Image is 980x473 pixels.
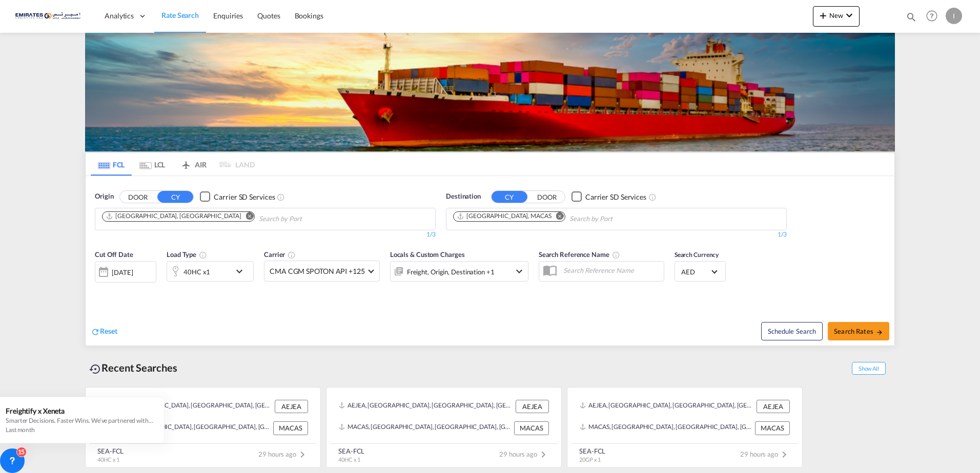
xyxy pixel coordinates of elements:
[233,265,251,277] md-icon: icon-chevron-down
[876,329,883,336] md-icon: icon-arrow-right
[112,268,133,277] div: [DATE]
[612,251,620,259] md-icon: Your search will be saved by the below given name
[778,448,790,461] md-icon: icon-chevron-right
[89,363,101,375] md-icon: icon-backup-restore
[173,153,214,176] md-tab-item: AIR
[100,327,117,335] span: Reset
[492,191,527,203] button: CY
[85,33,895,152] img: LCL+%26+FCL+BACKGROUND.png
[580,400,754,413] div: AEJEA, Jebel Ali, United Arab Emirates, Middle East, Middle East
[213,11,243,20] span: Enquiries
[105,11,134,21] span: Analytics
[167,261,254,282] div: 40HC x1icon-chevron-down
[390,261,528,282] div: Freight Origin Destination Factory Stuffingicon-chevron-down
[339,421,512,435] div: MACAS, Casablanca, Morocco, Northern Africa, Africa
[675,251,719,259] span: Search Currency
[569,211,667,227] input: Chips input.
[585,192,646,202] div: Carrier SD Services
[529,191,565,203] button: DOOR
[326,387,562,468] recent-search-card: AEJEA, [GEOGRAPHIC_DATA], [GEOGRAPHIC_DATA], [GEOGRAPHIC_DATA], [GEOGRAPHIC_DATA] AEJEAMACAS, [GE...
[339,400,513,413] div: AEJEA, Jebel Ali, United Arab Emirates, Middle East, Middle East
[85,356,181,379] div: Recent Searches
[275,400,308,413] div: AEJEA
[567,387,803,468] recent-search-card: AEJEA, [GEOGRAPHIC_DATA], [GEOGRAPHIC_DATA], [GEOGRAPHIC_DATA], [GEOGRAPHIC_DATA] AEJEAMACAS, [GE...
[98,421,271,435] div: MACAS, Casablanca, Morocco, Northern Africa, Africa
[259,211,356,227] input: Chips input.
[843,9,855,21] md-icon: icon-chevron-down
[91,153,132,176] md-tab-item: FCL
[680,264,720,279] md-select: Select Currency: د.إ AEDUnited Arab Emirates Dirham
[277,193,285,201] md-icon: Unchecked: Search for CY (Container Yard) services for all selected carriers.Checked : Search for...
[338,446,364,456] div: SEA-FCL
[514,421,549,435] div: MACAS
[813,6,860,27] button: icon-plus 400-fgNewicon-chevron-down
[923,7,941,25] span: Help
[95,282,103,295] md-datepicker: Select
[457,212,552,221] div: Casablanca, MACAS
[258,450,309,458] span: 29 hours ago
[161,11,199,19] span: Rate Search
[681,267,710,276] span: AED
[86,176,894,346] div: OriginDOOR CY Checkbox No InkUnchecked: Search for CY (Container Yard) services for all selected ...
[558,263,664,278] input: Search Reference Name
[270,266,365,276] span: CMA CGM SPOTON API +125
[106,212,241,221] div: Jebel Ali, AEJEA
[288,251,296,259] md-icon: The selected Trucker/Carrierwill be displayed in the rate results If the rates are from another f...
[923,7,946,26] div: Help
[452,208,671,227] md-chips-wrap: Chips container. Use arrow keys to select chips.
[91,153,255,176] md-pagination-wrapper: Use the left and right arrow keys to navigate between tabs
[571,191,646,202] md-checkbox: Checkbox No Ink
[852,362,886,375] span: Show All
[132,153,173,176] md-tab-item: LCL
[296,448,309,461] md-icon: icon-chevron-right
[539,250,620,259] span: Search Reference Name
[180,159,192,166] md-icon: icon-airplane
[120,191,156,203] button: DOOR
[239,212,254,222] button: Remove
[98,400,272,413] div: AEJEA, Jebel Ali, United Arab Emirates, Middle East, Middle East
[390,250,465,259] span: Locals & Custom Charges
[95,250,133,259] span: Cut Off Date
[85,387,321,468] recent-search-card: AEJEA, [GEOGRAPHIC_DATA], [GEOGRAPHIC_DATA], [GEOGRAPHIC_DATA], [GEOGRAPHIC_DATA] AEJEAMACAS, [GE...
[257,11,280,20] span: Quotes
[95,261,156,283] div: [DATE]
[95,191,113,202] span: Origin
[834,327,883,335] span: Search Rates
[740,450,790,458] span: 29 hours ago
[106,212,243,221] div: Press delete to remove this chip.
[91,326,117,337] div: icon-refreshReset
[757,400,790,413] div: AEJEA
[200,191,275,202] md-checkbox: Checkbox No Ink
[167,250,207,259] span: Load Type
[499,450,549,458] span: 29 hours ago
[183,265,210,279] div: 40HC x1
[906,11,917,23] md-icon: icon-magnify
[407,265,495,279] div: Freight Origin Destination Factory Stuffing
[906,11,917,27] div: icon-magnify
[946,8,962,24] div: I
[537,448,549,461] md-icon: icon-chevron-right
[214,192,275,202] div: Carrier SD Services
[95,230,436,239] div: 1/3
[579,446,605,456] div: SEA-FCL
[264,250,296,259] span: Carrier
[91,327,100,336] md-icon: icon-refresh
[580,421,752,435] div: MACAS, Casablanca, Morocco, Northern Africa, Africa
[755,421,790,435] div: MACAS
[648,193,657,201] md-icon: Unchecked: Search for CY (Container Yard) services for all selected carriers.Checked : Search for...
[817,9,829,21] md-icon: icon-plus 400-fg
[97,456,119,463] span: 40HC x 1
[15,5,85,28] img: c67187802a5a11ec94275b5db69a26e6.png
[516,400,549,413] div: AEJEA
[761,322,823,340] button: Note: By default Schedule search will only considerorigin ports, destination ports and cut off da...
[157,191,193,203] button: CY
[549,212,565,222] button: Remove
[100,208,360,227] md-chips-wrap: Chips container. Use arrow keys to select chips.
[446,191,481,202] span: Destination
[295,11,323,20] span: Bookings
[817,11,855,19] span: New
[199,251,207,259] md-icon: icon-information-outline
[513,265,525,277] md-icon: icon-chevron-down
[97,446,124,456] div: SEA-FCL
[273,421,308,435] div: MACAS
